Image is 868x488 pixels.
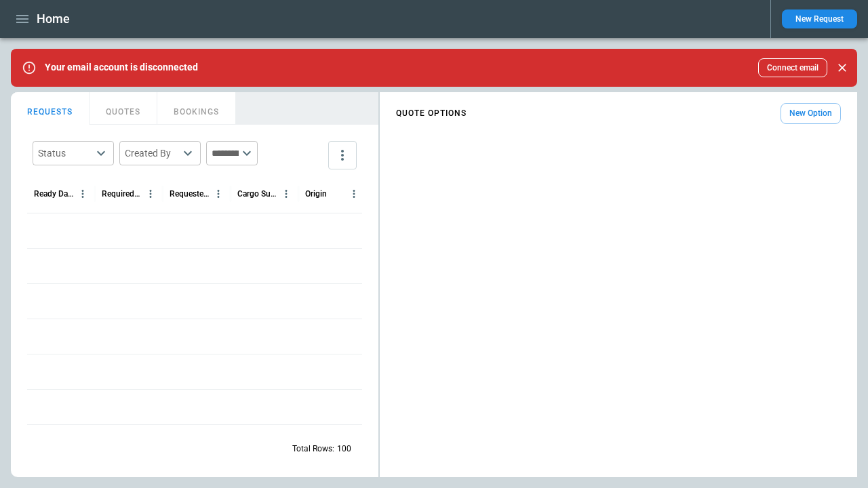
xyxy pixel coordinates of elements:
div: dismiss [833,53,852,83]
div: Cargo Summary [237,189,277,199]
button: Ready Date & Time (UTC) column menu [74,185,92,203]
button: Requested Route column menu [210,185,227,203]
div: Created By [125,146,179,160]
button: Cargo Summary column menu [277,185,295,203]
button: New Option [781,103,841,124]
h4: QUOTE OPTIONS [396,110,467,117]
button: New Request [782,9,857,28]
button: Required Date & Time (UTC) column menu [142,185,159,203]
div: Required Date & Time (UTC) [102,189,142,199]
div: Origin [305,189,327,199]
button: Close [833,58,852,77]
button: Connect email [758,58,827,77]
button: REQUESTS [11,92,90,125]
div: Status [38,146,92,160]
p: Your email account is disconnected [45,62,198,73]
button: BOOKINGS [157,92,236,125]
div: Ready Date & Time (UTC) [34,189,74,199]
h1: Home [37,11,70,27]
p: 100 [337,443,351,455]
div: scrollable content [380,98,857,129]
button: more [328,141,357,169]
div: Requested Route [170,189,210,199]
button: QUOTES [90,92,157,125]
button: Origin column menu [345,185,363,203]
p: Total Rows: [292,443,334,455]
